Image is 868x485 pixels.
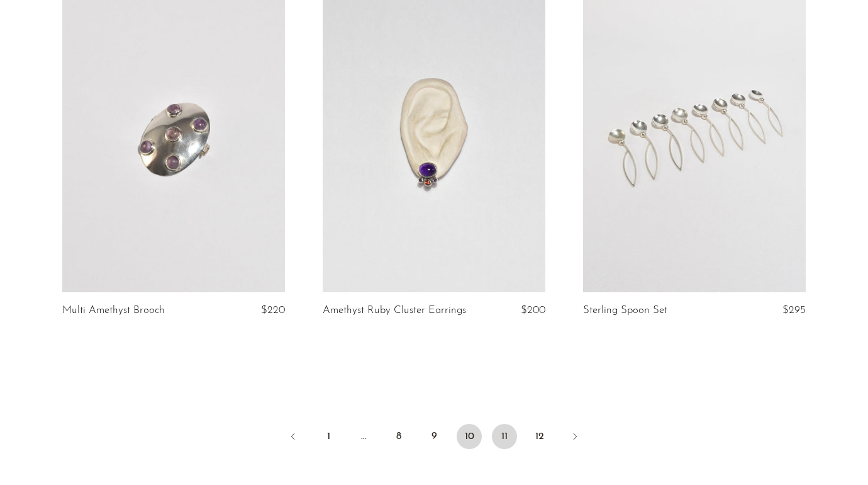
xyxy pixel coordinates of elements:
[782,305,806,316] span: $295
[261,305,285,316] span: $220
[457,424,482,449] span: 10
[323,305,466,316] a: Amethyst Ruby Cluster Earrings
[62,305,165,316] a: Multi Amethyst Brooch
[527,424,552,449] a: 12
[583,305,667,316] a: Sterling Spoon Set
[316,424,341,449] a: 1
[421,424,447,449] a: 9
[562,424,587,452] a: Next
[386,424,411,449] a: 8
[492,424,517,449] a: 11
[521,305,545,316] span: $200
[281,424,306,452] a: Previous
[351,424,376,449] span: …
